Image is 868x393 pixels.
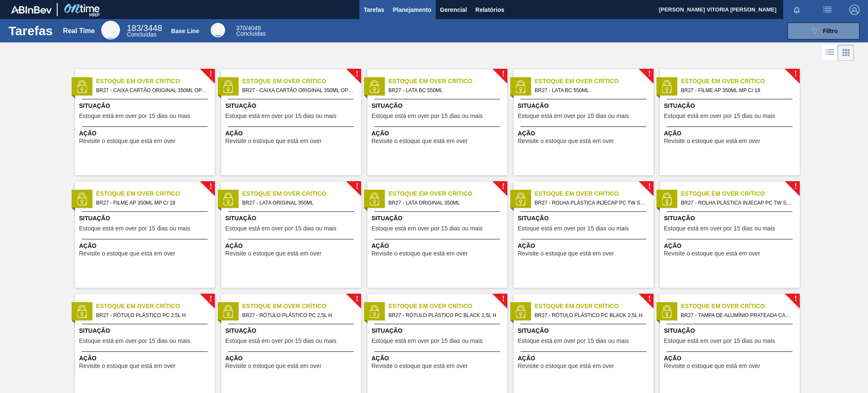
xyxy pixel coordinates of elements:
span: Ação [225,129,359,138]
span: Revisite o estoque que está em over [372,363,468,369]
img: status [514,193,527,205]
span: Ação [518,129,651,138]
span: Estoque em Over Crítico [96,302,215,311]
span: Estoque em Over Crítico [242,302,361,311]
span: BR27 - RÓTULO PLÁSTICO PC BLACK 2,5L H [535,311,647,320]
div: Base Line [171,28,199,34]
img: TNhmsLtSVTkK8tSr43FrP2fwEKptu5GPRR3wAAAABJRU5ErkJggg== [11,6,52,14]
span: Estoque em Over Crítico [535,302,654,311]
span: Ação [664,354,798,363]
span: BR27 - RÓTULO PLÁSTICO PC 2,5L H [242,311,354,320]
span: Revisite o estoque que está em over [518,250,614,257]
span: Situação [372,101,505,110]
img: status [660,305,673,318]
span: Estoque em Over Crítico [96,77,215,86]
span: BR27 - LATA BC 550ML [389,86,501,95]
img: status [75,80,88,93]
span: ! [794,296,797,302]
span: BR27 - LATA ORIGINAL 350ML [389,198,501,208]
span: BR27 - CAIXA CARTÃO ORIGINAL 350ML OPEN CORNER [242,86,354,95]
span: Concluídas [127,31,156,38]
span: Ação [372,129,505,138]
img: status [514,305,527,318]
span: Situação [372,326,505,335]
span: ! [356,183,358,190]
span: Estoque em Over Crítico [535,77,654,86]
span: Estoque em Over Crítico [681,302,800,311]
button: Filtro [787,22,860,39]
span: BR27 - LATA BC 550ML [535,86,647,95]
div: Visão em Lista [822,45,838,61]
span: BR27 - FILME AP 350ML MP C/ 18 [96,198,208,208]
span: BR27 - TAMPA DE ALUMÍNIO PRATEADA CANPACK CDL [681,311,793,320]
span: Estoque está em over por 15 dias ou mais [225,338,337,344]
span: BR27 - CAIXA CARTÃO ORIGINAL 350ML OPEN CORNER [96,86,208,95]
img: status [75,193,88,205]
span: BR27 - RÓTULO PLÁSTICO PC BLACK 2,5L H [389,311,501,320]
span: Estoque está em over por 15 dias ou mais [372,338,483,344]
span: Estoque em Over Crítico [681,189,800,198]
span: 183 [127,23,141,33]
span: / 4049 [236,25,261,31]
span: Revisite o estoque que está em over [664,250,760,257]
span: Estoque em Over Crítico [96,189,215,198]
span: Revisite o estoque que está em over [518,363,614,369]
img: status [222,193,234,205]
span: ! [648,296,651,302]
span: Revisite o estoque que está em over [79,138,175,144]
span: Ação [372,241,505,250]
span: Situação [372,214,505,223]
span: BR27 - ROLHA PLÁSTICA INJECAP PC TW SHORT [535,198,647,208]
span: Revisite o estoque que está em over [372,250,468,257]
span: Estoque está em over por 15 dias ou mais [79,225,190,232]
span: Estoque está em over por 15 dias ou mais [225,113,337,119]
span: Revisite o estoque que está em over [664,363,760,369]
img: userActions [822,5,832,15]
img: status [368,305,381,318]
span: Estoque em Over Crítico [389,77,507,86]
span: Ação [664,241,798,250]
button: Notificações [783,4,810,16]
div: Base Line [211,23,225,37]
span: / 3448 [127,23,162,33]
span: Situação [225,326,359,335]
span: Ação [79,129,213,138]
div: Base Line [236,25,266,36]
img: status [222,305,234,318]
span: ! [209,296,212,302]
span: Ação [372,354,505,363]
span: Estoque em Over Crítico [389,302,507,311]
span: Estoque em Over Crítico [535,189,654,198]
span: Situação [225,214,359,223]
span: Planejamento [393,5,431,15]
span: ! [648,71,651,77]
span: BR27 - ROLHA PLÁSTICA INJECAP PC TW SHORT [681,198,793,208]
div: Real Time [63,27,95,35]
span: ! [502,71,504,77]
span: Situação [664,214,798,223]
img: status [660,80,673,93]
span: Estoque está em over por 15 dias ou mais [664,225,775,232]
img: status [368,193,381,205]
span: Estoque está em over por 15 dias ou mais [518,113,629,119]
span: BR27 - RÓTULO PLÁSTICO PC 2,5L H [96,311,208,320]
img: status [660,193,673,205]
span: BR27 - FILME AP 350ML MP C/ 18 [681,86,793,95]
span: Revisite o estoque que está em over [372,138,468,144]
span: BR27 - LATA ORIGINAL 350ML [242,198,354,208]
span: ! [794,71,797,77]
span: Estoque em Over Crítico [242,77,361,86]
span: Estoque está em over por 15 dias ou mais [372,225,483,232]
span: Ação [664,129,798,138]
span: Filtro [823,28,838,34]
span: Situação [79,214,213,223]
span: ! [356,296,358,302]
img: status [75,305,88,318]
span: Revisite o estoque que está em over [225,250,322,257]
span: Revisite o estoque que está em over [664,138,760,144]
span: Estoque em Over Crítico [681,77,800,86]
span: ! [502,296,504,302]
h1: Tarefas [8,26,53,36]
span: ! [209,71,212,77]
span: Estoque está em over por 15 dias ou mais [372,113,483,119]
